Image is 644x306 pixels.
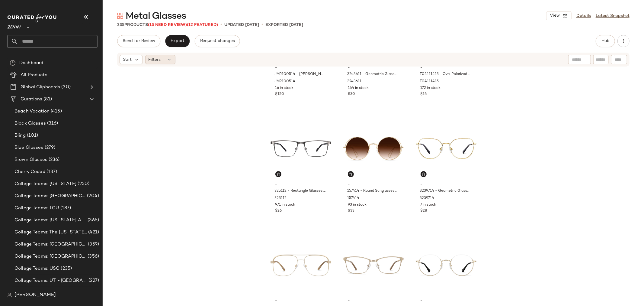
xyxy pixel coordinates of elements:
[275,208,282,214] span: $26
[7,293,12,298] img: svg%3e
[347,196,359,201] span: 157414
[14,168,45,175] span: Cherry Coded
[87,229,99,236] span: (421)
[277,172,280,176] img: svg%3e
[148,23,187,27] span: (15 Need Review)
[86,193,99,200] span: (204)
[348,92,355,97] span: $30
[21,84,60,91] span: Global Clipboards
[549,13,560,18] span: View
[21,96,42,103] span: Curations
[220,21,222,28] span: •
[87,277,99,284] span: (227)
[14,217,86,224] span: College Teams: [US_STATE] A&M
[87,241,99,248] span: (359)
[271,235,331,296] img: 194114-eyeglasses-front-view.jpg
[21,72,47,79] span: All Products
[14,120,46,127] span: Black Glasses
[14,156,47,163] span: Brown Glasses
[421,92,427,97] span: $16
[14,291,56,299] span: [PERSON_NAME]
[14,144,43,151] span: Blue Glasses
[187,23,218,27] span: (12 Featured)
[60,84,71,91] span: (30)
[275,182,326,187] span: -
[348,182,399,187] span: -
[117,23,124,27] span: 335
[271,118,331,179] img: 325112-eyeglasses-front-view.jpg
[14,132,26,139] span: Bling
[149,57,161,63] span: Filters
[60,265,72,272] span: (235)
[26,132,38,139] span: (101)
[200,39,235,44] span: Request changes
[421,208,427,214] span: $28
[14,253,86,260] span: College Teams: [GEOGRAPHIC_DATA][US_STATE]
[45,168,57,175] span: (137)
[348,208,354,214] span: $33
[275,79,296,84] span: JAR100514
[343,118,404,179] img: 157414-sunglasses-front-view.jpg
[546,11,572,20] button: View
[170,39,184,44] span: Export
[420,72,471,77] span: T04111415 - Oval Polarized Sunglasses - Gold - Metal
[47,156,60,163] span: (236)
[343,235,404,296] img: 3216914-eyeglasses-front-view.jpg
[421,86,441,91] span: 172 in stock
[14,265,60,272] span: College Teams: USC
[420,196,434,201] span: 3239714
[421,182,472,187] span: -
[347,188,398,194] span: 157414 - Round Sunglasses - Gold - Metal
[348,65,399,70] span: -
[265,22,303,28] p: Exported [DATE]
[421,202,437,208] span: 7 in stock
[14,108,50,115] span: Beach Vacation
[576,13,591,19] a: Details
[195,35,240,47] button: Request changes
[349,172,353,176] img: svg%3e
[275,202,296,208] span: 971 in stock
[275,65,326,70] span: -
[275,188,326,194] span: 325112 - Rectangle Glasses - Silver Gray - Stainless Steel
[275,298,326,304] span: -
[14,181,77,187] span: College Teams: [US_STATE]
[43,144,56,151] span: (279)
[14,277,87,284] span: College Teams: UT - [GEOGRAPHIC_DATA]
[14,241,87,248] span: College Teams: [GEOGRAPHIC_DATA]
[416,118,476,179] img: 3239714-eyeglasses-front-view.jpg
[275,72,326,77] span: JAR100514 - [PERSON_NAME] JAR1005 - Gold - Metal
[50,108,62,115] span: (415)
[123,57,132,63] span: Sort
[275,86,294,91] span: 16 in stock
[14,205,59,212] span: College Teams: TCU
[126,10,186,22] span: Metal Glasses
[422,172,425,176] img: svg%3e
[275,92,284,97] span: $150
[224,22,259,28] p: updated [DATE]
[86,253,99,260] span: (356)
[117,22,218,28] div: Products
[122,39,155,44] span: Send for Review
[14,229,87,236] span: College Teams: The [US_STATE] State
[348,298,399,304] span: -
[10,60,16,66] img: svg%3e
[416,235,476,296] img: 157814-eyeglasses-front-view.jpg
[7,14,59,22] img: cfy_white_logo.C9jOOHJF.svg
[348,202,367,208] span: 93 in stock
[7,21,21,31] span: Zenni
[261,21,263,28] span: •
[421,298,472,304] span: -
[421,65,472,70] span: -
[420,79,439,84] span: T04111415
[42,96,52,103] span: (81)
[596,35,615,47] button: Hub
[601,39,610,44] span: Hub
[117,35,160,47] button: Send for Review
[347,79,361,84] span: 3243611
[348,86,369,91] span: 164 in stock
[117,13,123,19] img: svg%3e
[347,72,398,77] span: 3243611 - Geometric Glasses - Silver - Stainless Steel
[420,188,471,194] span: 3239714 - Geometric Glasses - Gold - Stainless Steel
[14,193,86,200] span: College Teams: [GEOGRAPHIC_DATA]
[59,205,71,212] span: (187)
